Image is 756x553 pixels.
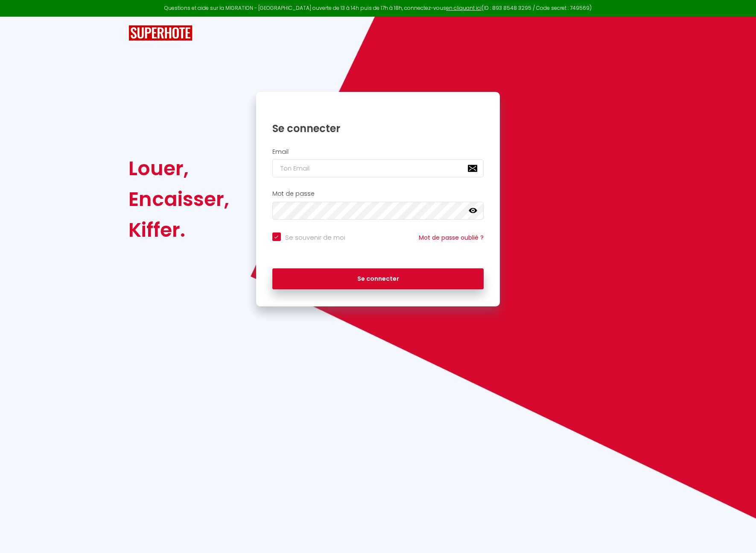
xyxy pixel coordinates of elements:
[446,4,482,12] a: en cliquant ici
[272,190,484,197] h2: Mot de passe
[128,184,229,215] div: Encaisser,
[128,25,193,41] img: SuperHote logo
[272,268,484,290] button: Se connecter
[272,148,484,156] h2: Email
[272,159,484,177] input: Ton Email
[419,233,484,242] a: Mot de passe oublié ?
[128,153,229,184] div: Louer,
[272,122,484,135] h1: Se connecter
[128,215,229,245] div: Kiffer.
